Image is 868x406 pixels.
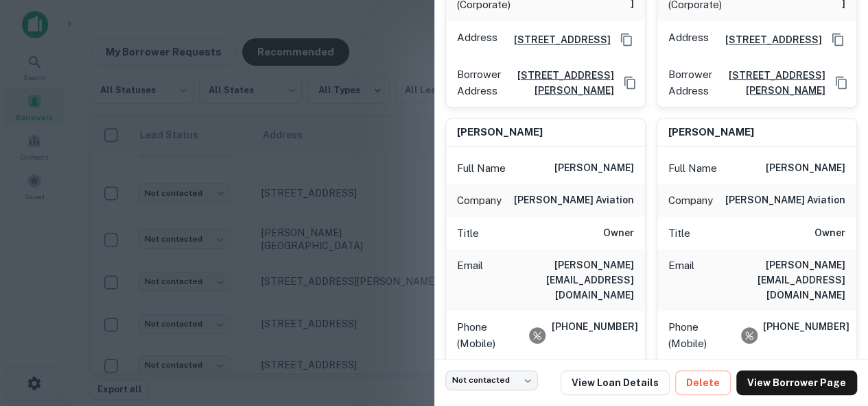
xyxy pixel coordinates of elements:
p: Full Name [457,160,506,177]
h6: [PERSON_NAME] [554,160,634,177]
h6: Owner [814,225,845,242]
h6: [PHONE_NUMBER] [763,319,845,351]
iframe: Chat Widget [799,296,868,362]
p: Email [668,257,694,303]
button: Copy Address [616,29,637,50]
div: Requests to not be contacted at this number [741,327,758,344]
p: Phone (Mobile) [457,319,524,351]
p: Company [457,192,502,209]
p: Borrower Address [668,66,712,99]
button: Copy Address [831,73,852,93]
a: [STREET_ADDRESS][PERSON_NAME] [506,68,614,98]
button: Copy Address [828,29,848,50]
p: Email [457,257,483,303]
a: View Loan Details [561,370,670,395]
p: Address [457,29,497,50]
button: Copy Address [620,73,640,93]
h6: Owner [603,225,634,242]
h6: [PERSON_NAME][EMAIL_ADDRESS][DOMAIN_NAME] [700,257,845,303]
h6: [PERSON_NAME] aviation [514,192,634,209]
h6: [PHONE_NUMBER] [551,319,633,351]
h6: [PERSON_NAME] [668,125,754,140]
p: Title [457,225,479,242]
h6: [PERSON_NAME] [457,125,543,140]
p: Address [668,29,709,50]
p: Company [668,192,713,209]
p: Phone (Mobile) [668,319,736,351]
h6: [PERSON_NAME][EMAIL_ADDRESS][DOMAIN_NAME] [489,257,634,303]
p: Full Name [668,160,717,177]
button: Delete [675,370,731,395]
a: [STREET_ADDRESS] [714,32,822,47]
a: [STREET_ADDRESS][PERSON_NAME] [718,68,825,98]
p: Title [668,225,690,242]
a: View Borrower Page [736,370,857,395]
h6: [PERSON_NAME] aviation [725,192,845,209]
a: [STREET_ADDRESS] [503,32,611,47]
div: Requests to not be contacted at this number [529,327,546,344]
h6: [PERSON_NAME] [766,160,845,177]
div: Not contacted [445,370,538,390]
p: Borrower Address [457,66,501,99]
